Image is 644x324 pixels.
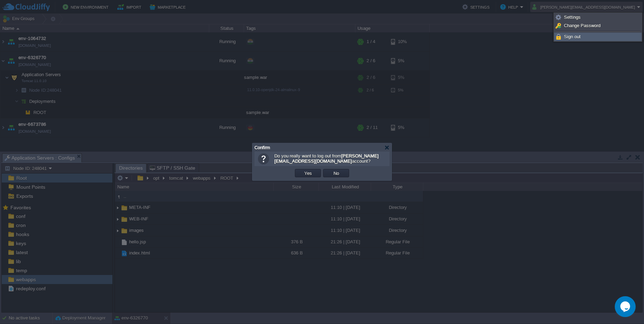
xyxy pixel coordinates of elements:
[555,33,641,41] a: Sign out
[615,296,637,317] iframe: chat widget
[564,23,600,28] span: Change Password
[331,170,341,176] button: No
[564,34,581,39] span: Sign out
[302,170,314,176] button: Yes
[274,153,379,164] span: Do you really want to log out from account?
[555,22,641,30] a: Change Password
[555,14,641,21] a: Settings
[564,15,581,20] span: Settings
[254,145,270,150] span: Confirm
[274,153,379,164] b: [PERSON_NAME][EMAIL_ADDRESS][DOMAIN_NAME]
